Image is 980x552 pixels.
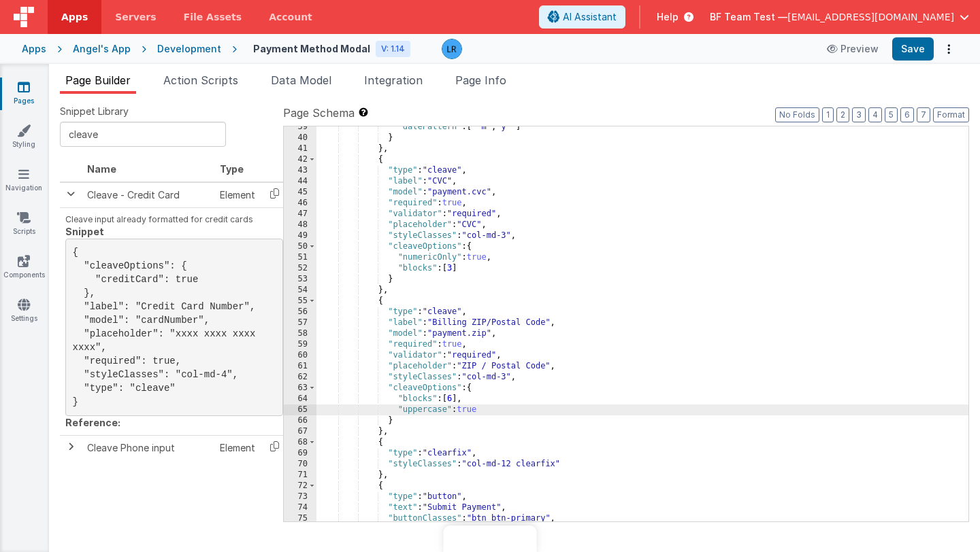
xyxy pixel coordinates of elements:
[376,41,410,57] div: V: 1.14
[60,105,129,118] span: Snippet Library
[82,436,214,461] td: Cleave Phone input
[284,220,316,230] div: 48
[283,105,355,121] span: Page Schema
[539,5,625,29] button: AI Assistant
[22,42,46,56] div: Apps
[214,436,261,461] td: Element
[284,437,316,448] div: 68
[868,107,882,122] button: 4
[65,73,131,87] span: Page Builder
[284,470,316,481] div: 71
[284,187,316,198] div: 45
[284,502,316,513] div: 74
[710,10,969,24] button: BF Team Test — [EMAIL_ADDRESS][DOMAIN_NAME]
[917,107,930,122] button: 7
[852,107,866,122] button: 3
[284,176,316,187] div: 44
[284,415,316,426] div: 66
[284,394,316,404] div: 64
[455,73,506,87] span: Page Info
[819,38,887,60] button: Preview
[284,491,316,502] div: 73
[284,230,316,241] div: 49
[184,10,242,24] span: File Assets
[284,404,316,415] div: 65
[284,165,316,176] div: 43
[157,42,221,56] div: Development
[284,383,316,394] div: 63
[220,163,244,175] span: Type
[82,182,214,208] td: Cleave - Credit Card
[284,198,316,209] div: 46
[284,339,316,350] div: 59
[284,426,316,437] div: 67
[253,44,370,54] h4: Payment Method Modal
[836,107,849,122] button: 2
[657,10,679,24] span: Help
[284,448,316,459] div: 69
[822,107,834,122] button: 1
[65,417,120,428] strong: Reference:
[284,252,316,263] div: 51
[115,10,156,24] span: Servers
[284,209,316,220] div: 47
[284,122,316,133] div: 39
[364,73,423,87] span: Integration
[284,241,316,252] div: 50
[710,10,787,24] span: BF Team Test —
[284,143,316,154] div: 41
[163,73,238,87] span: Action Scripts
[284,513,316,524] div: 75
[284,274,316,285] div: 53
[65,239,283,416] pre: { "cleaveOptions": { "creditCard": true }, "label": "Credit Card Number", "model": "cardNumber", ...
[284,350,316,361] div: 60
[284,296,316,307] div: 55
[284,263,316,274] div: 52
[563,10,617,24] span: AI Assistant
[73,42,131,56] div: Angel's App
[87,163,116,175] span: Name
[61,10,88,24] span: Apps
[885,107,898,122] button: 5
[284,307,316,317] div: 56
[271,73,331,87] span: Data Model
[65,226,104,237] strong: Snippet
[284,481,316,491] div: 72
[892,37,934,61] button: Save
[284,328,316,339] div: 58
[284,372,316,383] div: 62
[284,285,316,296] div: 54
[933,107,969,122] button: Format
[284,361,316,372] div: 61
[284,133,316,143] div: 40
[939,39,958,58] button: Options
[900,107,914,122] button: 6
[284,459,316,470] div: 70
[787,10,954,24] span: [EMAIL_ADDRESS][DOMAIN_NAME]
[65,213,283,225] p: Cleave input already formatted for credit cards
[60,122,226,147] input: Search Snippets ...
[442,39,461,58] img: 0cc89ea87d3ef7af341bf65f2365a7ce
[284,317,316,328] div: 57
[214,182,261,208] td: Element
[775,107,819,122] button: No Folds
[284,154,316,165] div: 42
